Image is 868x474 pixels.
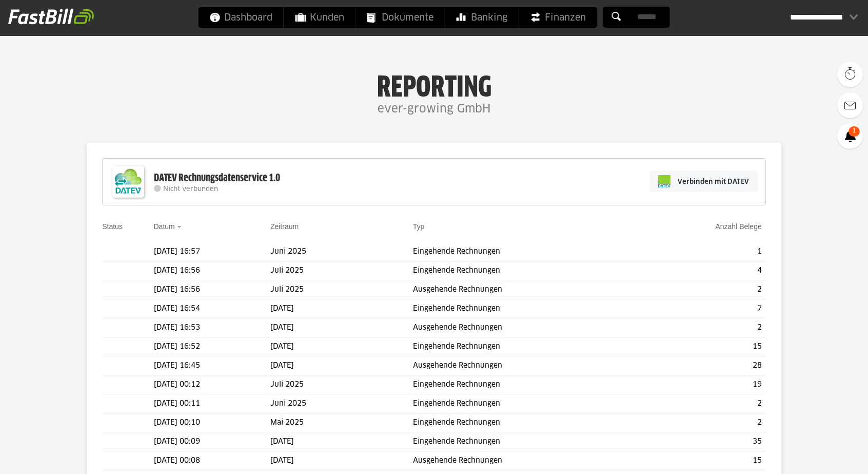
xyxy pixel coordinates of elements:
[154,375,270,394] td: [DATE] 00:12
[788,443,858,469] iframe: Öffnet ein Widget, in dem Sie weitere Informationen finden
[638,451,765,470] td: 15
[413,394,639,413] td: Eingehende Rechnungen
[102,222,123,231] a: Status
[413,337,639,356] td: Eingehende Rechnungen
[154,337,270,356] td: [DATE] 16:52
[715,222,761,231] a: Anzahl Belege
[413,318,639,337] td: Ausgehende Rechnungen
[270,280,413,299] td: Juli 2025
[8,8,94,25] img: fastbill_logo_white.png
[849,126,860,137] span: 1
[413,356,639,375] td: Ausgehende Rechnungen
[638,432,765,451] td: 35
[530,7,586,28] span: Finanzen
[270,242,413,261] td: Juni 2025
[154,261,270,280] td: [DATE] 16:56
[356,7,445,28] a: Dokumente
[837,123,863,149] a: 1
[154,280,270,299] td: [DATE] 16:56
[284,7,356,28] a: Kunden
[413,432,639,451] td: Eingehende Rechnungen
[678,176,749,186] span: Verbinden mit DATEV
[270,261,413,280] td: Juli 2025
[413,375,639,394] td: Eingehende Rechnungen
[199,7,284,28] a: Dashboard
[649,170,758,192] a: Verbinden mit DATEV
[638,394,765,413] td: 2
[638,337,765,356] td: 15
[638,413,765,432] td: 2
[413,451,639,470] td: Ausgehende Rechnungen
[638,299,765,318] td: 7
[270,413,413,432] td: Mai 2025
[210,7,272,28] span: Dashboard
[270,318,413,337] td: [DATE]
[519,7,597,28] a: Finanzen
[163,186,218,193] span: Nicht verbunden
[103,72,765,99] h1: Reporting
[270,222,299,231] a: Zeitraum
[658,175,670,187] img: pi-datev-logo-farbig-24.svg
[154,172,280,185] div: DATEV Rechnungsdatenservice 1.0
[457,7,507,28] span: Banking
[270,375,413,394] td: Juli 2025
[154,356,270,375] td: [DATE] 16:45
[270,432,413,451] td: [DATE]
[270,337,413,356] td: [DATE]
[295,7,344,28] span: Kunden
[154,451,270,470] td: [DATE] 00:08
[445,7,519,28] a: Banking
[638,280,765,299] td: 2
[270,356,413,375] td: [DATE]
[367,7,433,28] span: Dokumente
[413,222,425,231] a: Typ
[638,242,765,261] td: 1
[177,226,184,228] img: sort_desc.gif
[154,413,270,432] td: [DATE] 00:10
[154,222,175,231] a: Datum
[413,299,639,318] td: Eingehende Rechnungen
[270,394,413,413] td: Juni 2025
[413,413,639,432] td: Eingehende Rechnungen
[638,261,765,280] td: 4
[154,394,270,413] td: [DATE] 00:11
[270,451,413,470] td: [DATE]
[108,161,149,202] img: DATEV-Datenservice Logo
[413,261,639,280] td: Eingehende Rechnungen
[638,375,765,394] td: 19
[154,318,270,337] td: [DATE] 16:53
[638,356,765,375] td: 28
[154,432,270,451] td: [DATE] 00:09
[154,242,270,261] td: [DATE] 16:57
[413,280,639,299] td: Ausgehende Rechnungen
[154,299,270,318] td: [DATE] 16:54
[413,242,639,261] td: Eingehende Rechnungen
[638,318,765,337] td: 2
[270,299,413,318] td: [DATE]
